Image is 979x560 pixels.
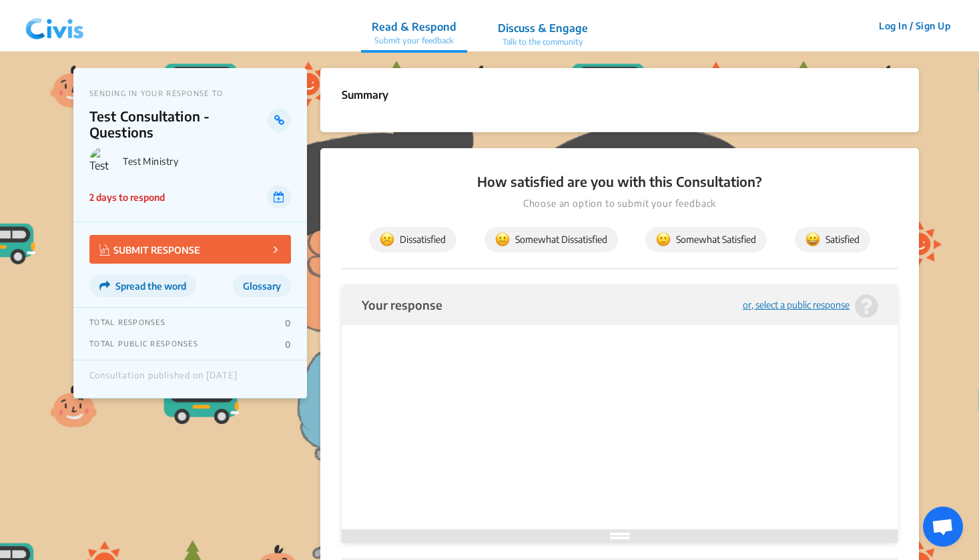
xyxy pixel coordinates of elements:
span: Satisfied [805,232,860,247]
p: Test Consultation - Questions [89,108,268,140]
button: Log In / Sign Up [870,15,959,36]
p: SENDING IN YOUR RESPONSE TO [89,89,291,97]
img: navlogo.png [20,6,89,46]
p: Submit your feedback [372,35,456,47]
div: Your response [362,298,442,311]
div: Open chat [923,507,963,547]
span: Glossary [243,280,281,292]
img: somewhat_dissatisfied.svg [495,232,510,247]
img: Test Ministry logo [89,147,117,175]
p: Talk to the community [498,36,588,48]
span: Somewhat Dissatisfied [495,232,607,247]
button: Satisfied [795,227,870,252]
div: Consultation published on [DATE] [89,370,238,388]
button: SUBMIT RESPONSE [89,235,291,264]
p: How satisfied are you with this Consultation? [342,172,898,191]
img: dissatisfied.svg [380,232,394,247]
p: Read & Respond [372,19,456,35]
span: Spread the word [115,280,186,292]
p: 0 [285,339,291,350]
p: Choose an option to submit your feedback [342,196,898,211]
p: 2 days to respond [89,190,165,204]
iframe: Rich Text Editor, editor1 [362,328,878,503]
p: Summary [342,87,388,103]
img: satisfied.svg [805,232,820,247]
div: or, select a public response [743,300,850,310]
button: Somewhat Dissatisfied [484,227,618,252]
p: SUBMIT RESPONSE [99,242,200,257]
button: Dissatisfied [369,227,456,252]
p: TOTAL PUBLIC RESPONSES [89,339,198,350]
p: 0 [285,318,291,328]
p: Test Ministry [123,156,291,167]
span: Dissatisfied [380,232,446,247]
img: Vector.jpg [99,244,110,256]
button: Spread the word [89,274,196,297]
button: Glossary [233,274,291,297]
img: somewhat_satisfied.svg [656,232,671,247]
span: Somewhat Satisfied [656,232,756,247]
p: TOTAL RESPONSES [89,318,166,328]
button: Somewhat Satisfied [645,227,767,252]
p: Discuss & Engage [498,20,588,36]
